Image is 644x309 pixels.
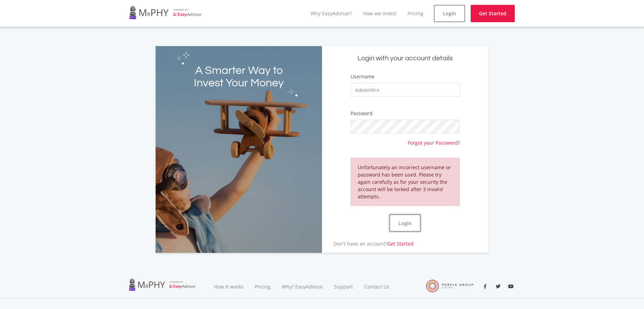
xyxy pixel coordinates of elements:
a: Get Started [387,240,414,247]
a: Support [329,275,359,298]
a: Why EasyAdvisor? [311,10,352,17]
h5: Login with your account details [327,54,483,63]
a: Contact Us [359,275,396,298]
a: Login [434,5,465,22]
a: How we invest [363,10,396,17]
a: Pricing [249,275,276,298]
a: Forgot your Password? [408,134,460,146]
a: How it works [208,275,249,298]
button: Login [389,214,421,232]
label: Password [350,110,373,117]
h2: A Smarter Way to Invest Your Money [189,65,289,89]
label: Username [350,73,374,80]
a: Get Started [471,5,515,22]
a: Why? EasyAdvisor [276,275,329,298]
a: Pricing [407,10,423,17]
div: Unfortunately an incorrect username or password has been used. Please try again carefully as for ... [350,158,460,206]
p: Don't have an account? [322,240,414,247]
